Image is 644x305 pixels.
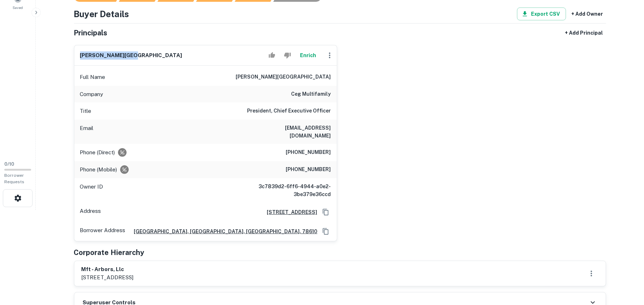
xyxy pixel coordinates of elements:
[80,182,103,198] p: Owner ID
[569,7,606,20] button: + Add Owner
[247,107,331,115] h6: President, Chief Executive Officer
[80,165,117,174] p: Phone (Mobile)
[128,227,318,235] a: [GEOGRAPHIC_DATA], [GEOGRAPHIC_DATA], [GEOGRAPHIC_DATA], 78610
[320,226,331,237] button: Copy Address
[291,90,331,99] h6: ceg multifamily
[74,27,108,38] h5: Principals
[80,107,92,115] p: Title
[286,165,331,174] h6: [PHONE_NUMBER]
[74,247,144,258] h5: Corporate Hierarchy
[80,73,105,81] p: Full Name
[261,208,318,216] a: [STREET_ADDRESS]
[286,148,331,157] h6: [PHONE_NUMBER]
[13,5,23,10] span: Saved
[320,207,331,217] button: Copy Address
[562,26,606,39] button: + Add Principal
[608,225,644,259] iframe: Chat Widget
[80,148,115,157] p: Phone (Direct)
[74,7,129,20] h4: Buyer Details
[236,73,331,81] h6: [PERSON_NAME][GEOGRAPHIC_DATA]
[80,51,182,60] h6: [PERSON_NAME][GEOGRAPHIC_DATA]
[80,226,126,237] p: Borrower Address
[82,273,134,282] p: [STREET_ADDRESS]
[517,7,566,20] button: Export CSV
[245,124,331,140] h6: [EMAIL_ADDRESS][DOMAIN_NAME]
[281,48,294,62] button: Reject
[266,48,278,62] button: Accept
[120,165,129,174] div: Requests to not be contacted at this number
[297,48,320,62] button: Enrich
[245,182,331,198] h6: 3c7839d2-6ff6-4944-a0e2-3be379e36ccd
[4,173,24,184] span: Borrower Requests
[4,161,14,167] span: 0 / 10
[80,124,94,140] p: Email
[80,207,101,217] p: Address
[82,265,134,274] h6: mft - arbors, llc
[118,148,127,157] div: Requests to not be contacted at this number
[80,90,103,99] p: Company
